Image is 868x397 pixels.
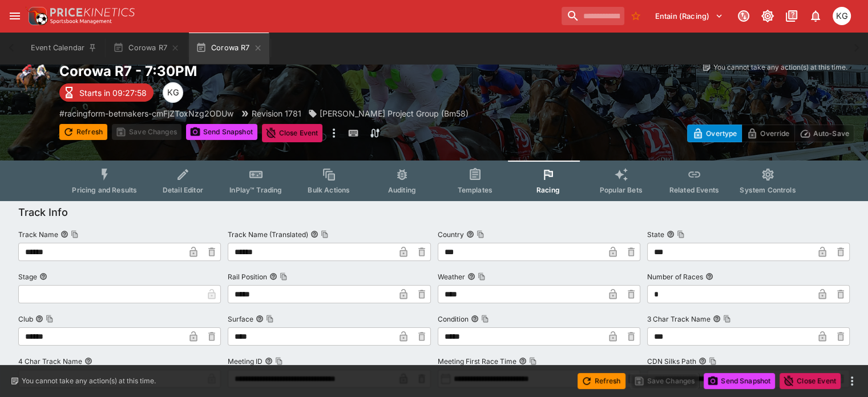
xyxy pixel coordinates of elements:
[280,272,288,280] button: Copy To Clipboard
[600,186,643,194] span: Popular Bets
[481,315,489,323] button: Copy To Clipboard
[310,230,318,238] button: Track Name (Translated)Copy To Clipboard
[845,374,859,388] button: more
[647,356,696,366] p: CDN Silks Path
[228,356,263,366] p: Meeting ID
[478,272,486,280] button: Copy To Clipboard
[723,315,731,323] button: Copy To Clipboard
[275,357,283,365] button: Copy To Clipboard
[733,6,754,26] button: Connected to PK
[699,357,706,365] button: CDN Silks PathCopy To Clipboard
[321,230,329,238] button: Copy To Clipboard
[458,186,492,194] span: Templates
[647,314,710,324] p: 3 Char Track Name
[780,373,841,389] button: Close Event
[669,186,719,194] span: Related Events
[438,230,464,239] p: Country
[59,107,233,119] p: Copy To Clipboard
[647,272,703,282] p: Number of Races
[5,6,25,26] button: open drawer
[477,230,485,238] button: Copy To Clipboard
[813,127,849,139] p: Auto-Save
[228,272,267,282] p: Rail Position
[308,186,350,194] span: Bulk Actions
[829,3,854,29] button: Kevin Gutschlag
[713,62,847,73] p: You cannot take any action(s) at this time.
[262,124,323,142] button: Close Event
[50,8,135,17] img: PriceKinetics
[39,272,47,280] button: Stage
[529,357,537,365] button: Copy To Clipboard
[536,186,560,194] span: Racing
[163,186,203,194] span: Detail Editor
[667,230,675,238] button: StateCopy To Clipboard
[59,124,107,140] button: Refresh
[22,376,156,386] p: You cannot take any action(s) at this time.
[46,315,54,323] button: Copy To Clipboard
[186,124,257,140] button: Send Snapshot
[79,87,147,99] p: Starts in 09:27:58
[71,230,79,238] button: Copy To Clipboard
[687,125,742,142] button: Overtype
[18,356,82,366] p: 4 Char Track Name
[705,272,713,280] button: Number of Races
[229,186,282,194] span: InPlay™ Trading
[269,272,277,280] button: Rail PositionCopy To Clipboard
[647,230,664,239] p: State
[562,7,624,25] input: search
[59,62,523,80] h2: Copy To Clipboard
[713,315,721,323] button: 3 Char Track NameCopy To Clipboard
[677,230,685,238] button: Copy To Clipboard
[438,356,516,366] p: Meeting First Race Time
[163,82,183,103] div: Kevin Gutschlag
[706,127,737,139] p: Overtype
[265,357,273,365] button: Meeting IDCopy To Clipboard
[228,314,253,324] p: Surface
[760,127,789,139] p: Override
[741,125,794,142] button: Override
[60,230,68,238] button: Track NameCopy To Clipboard
[266,315,274,323] button: Copy To Clipboard
[466,230,474,238] button: CountryCopy To Clipboard
[84,357,92,365] button: 4 Char Track Name
[757,6,778,26] button: Toggle light/dark mode
[519,357,527,365] button: Meeting First Race TimeCopy To Clipboard
[189,32,269,64] button: Corowa R7
[704,373,775,389] button: Send Snapshot
[25,5,48,27] img: PriceKinetics Logo
[320,107,469,119] p: [PERSON_NAME] Project Group (Bm58)
[794,125,854,142] button: Auto-Save
[18,206,68,219] h5: Track Info
[388,186,416,194] span: Auditing
[578,373,625,389] button: Refresh
[35,315,43,323] button: ClubCopy To Clipboard
[805,6,826,26] button: Notifications
[252,107,301,119] p: Revision 1781
[256,315,264,323] button: SurfaceCopy To Clipboard
[18,314,33,324] p: Club
[471,315,479,323] button: ConditionCopy To Clipboard
[833,7,851,25] div: Kevin Gutschlag
[24,32,104,64] button: Event Calendar
[50,19,112,24] img: Sportsbook Management
[72,186,137,194] span: Pricing and Results
[467,272,475,280] button: WeatherCopy To Clipboard
[18,230,58,239] p: Track Name
[18,272,37,282] p: Stage
[781,6,802,26] button: Documentation
[709,357,717,365] button: Copy To Clipboard
[740,186,796,194] span: System Controls
[228,230,308,239] p: Track Name (Translated)
[63,161,805,201] div: Event type filters
[648,7,730,25] button: Select Tenant
[438,314,469,324] p: Condition
[106,32,187,64] button: Corowa R7
[14,62,50,99] img: horse_racing.png
[308,107,469,119] div: Wilson Project Group (Bm58)
[438,272,465,282] p: Weather
[327,124,341,142] button: more
[627,7,645,25] button: No Bookmarks
[687,125,854,142] div: Start From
